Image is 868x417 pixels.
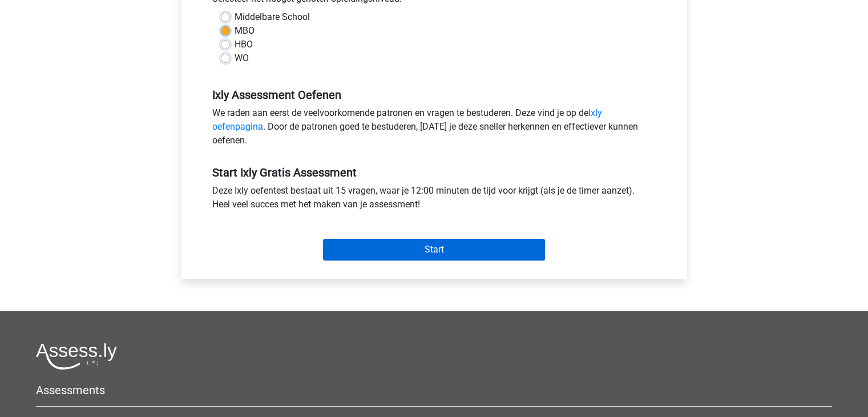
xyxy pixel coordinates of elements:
[36,383,832,397] h5: Assessments
[36,343,117,370] img: Assessly logo
[323,239,545,260] input: Start
[212,166,656,179] h5: Start Ixly Gratis Assessment
[235,38,253,51] label: HBO
[235,24,255,38] label: MBO
[235,10,310,24] label: Middelbare School
[204,106,665,152] div: We raden aan eerst de veelvoorkomende patronen en vragen te bestuderen. Deze vind je op de . Door...
[235,51,249,65] label: WO
[204,184,665,216] div: Deze Ixly oefentest bestaat uit 15 vragen, waar je 12:00 minuten de tijd voor krijgt (als je de t...
[212,88,656,102] h5: Ixly Assessment Oefenen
